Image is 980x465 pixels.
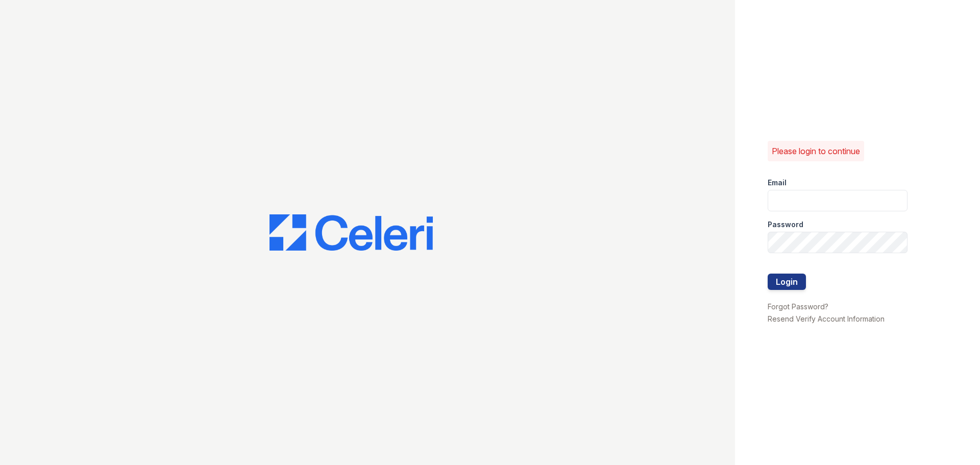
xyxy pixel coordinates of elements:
button: Login [768,274,806,290]
a: Resend Verify Account Information [768,314,885,323]
label: Password [768,219,803,230]
img: CE_Logo_Blue-a8612792a0a2168367f1c8372b55b34899dd931a85d93a1a3d3e32e68fde9ad4.png [269,214,433,251]
p: Please login to continue [772,145,860,157]
a: Forgot Password? [768,302,828,311]
label: Email [768,178,787,188]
